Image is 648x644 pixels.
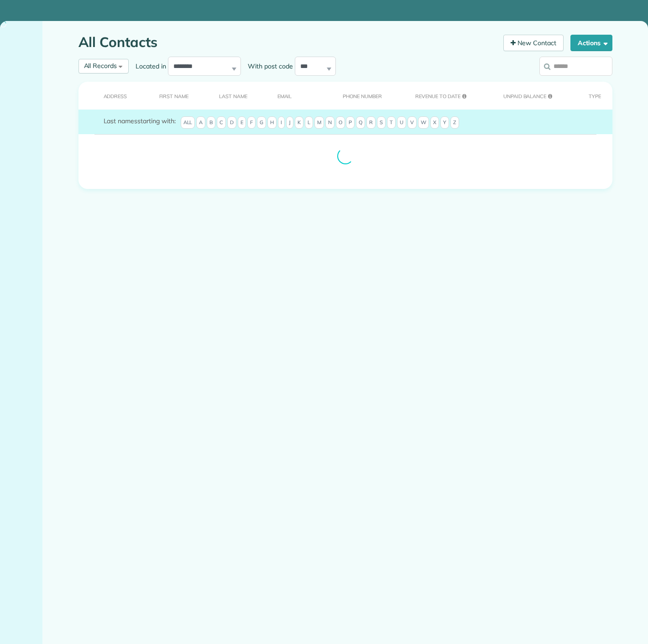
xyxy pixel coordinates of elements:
span: D [227,116,236,129]
th: First Name [145,82,205,110]
span: M [314,116,324,129]
th: Type [575,82,612,110]
span: P [346,116,355,129]
label: Located in [129,62,168,71]
span: K [295,116,303,129]
span: C [217,116,226,129]
span: Y [440,116,449,129]
button: Actions [570,35,612,51]
span: N [325,116,334,129]
span: R [366,116,376,129]
span: A [196,116,205,129]
span: T [387,116,396,129]
span: W [418,116,429,129]
span: G [257,116,266,129]
label: starting with: [104,116,176,126]
span: L [305,116,313,129]
th: Email [263,82,329,110]
span: All Records [84,62,117,70]
span: F [247,116,256,129]
th: Address [78,82,145,110]
span: J [286,116,293,129]
span: I [278,116,285,129]
span: U [397,116,406,129]
th: Last Name [205,82,263,110]
span: Z [450,116,459,129]
span: E [238,116,246,129]
a: New Contact [503,35,564,51]
span: H [267,116,277,129]
label: With post code [241,62,295,71]
span: Last names [104,117,138,125]
span: X [430,116,439,129]
span: V [408,116,417,129]
th: Revenue to Date [401,82,489,110]
th: Phone number [329,82,401,110]
span: O [336,116,345,129]
span: S [377,116,386,129]
th: Unpaid Balance [489,82,575,110]
h1: All Contacts [78,35,497,50]
span: B [207,116,215,129]
span: Q [356,116,365,129]
span: All [181,116,195,129]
